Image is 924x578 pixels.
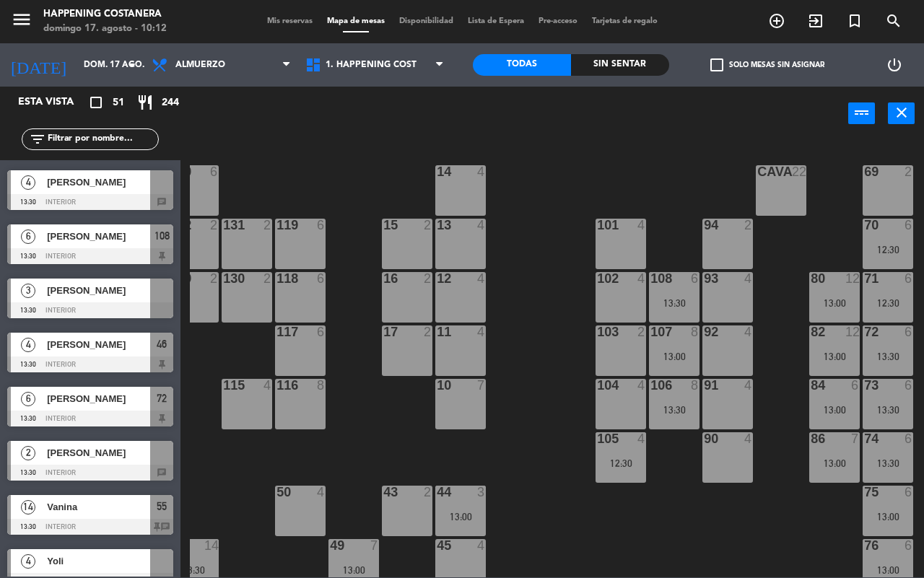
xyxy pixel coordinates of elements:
div: 13:00 [328,565,379,575]
div: 2 [905,165,913,178]
div: 8 [691,325,699,338]
div: domingo 17. agosto - 10:12 [43,22,167,36]
div: 12:30 [596,458,646,468]
div: 14 [204,539,219,552]
div: 6 [691,272,699,285]
div: 4 [744,272,753,285]
span: 4 [21,175,35,190]
div: 3 [477,486,486,499]
div: 93 [704,272,705,285]
div: 12:30 [863,298,913,308]
div: 4 [744,325,753,338]
div: 13:00 [809,458,860,468]
span: 108 [154,227,170,245]
div: 2 [263,272,272,285]
div: 8 [691,379,699,392]
div: 6 [851,379,860,392]
span: [PERSON_NAME] [47,391,150,406]
i: add_circle_outline [768,12,785,30]
div: 16 [383,272,384,285]
div: 11 [437,325,437,338]
i: filter_list [29,131,46,148]
div: 17 [383,325,384,338]
div: 2 [210,219,219,232]
i: turned_in_not [846,12,863,30]
span: 4 [21,338,35,352]
div: 6 [317,219,326,232]
span: Lista de Espera [461,17,531,25]
span: Mapa de mesas [320,17,392,25]
span: Vanina [47,499,150,514]
div: 6 [905,486,913,499]
div: 4 [744,379,753,392]
div: 92 [704,325,705,338]
div: 4 [477,325,486,338]
div: 13:30 [168,565,219,575]
span: 72 [157,390,167,407]
div: 4 [477,219,486,232]
div: 86 [811,432,811,445]
div: 2 [263,219,272,232]
span: Almuerzo [175,60,225,70]
div: 4 [744,432,753,445]
div: 44 [437,486,437,499]
i: restaurant [136,94,154,111]
i: menu [11,9,32,30]
span: Tarjetas de regalo [585,17,665,25]
div: 13:30 [863,458,913,468]
span: 46 [157,336,167,353]
span: 4 [21,554,35,569]
div: 84 [811,379,811,392]
div: 2 [210,272,219,285]
div: 12 [845,272,860,285]
div: 107 [650,325,651,338]
div: 2 [637,325,646,338]
div: 49 [330,539,331,552]
div: 12:30 [863,245,913,255]
i: arrow_drop_down [123,56,141,74]
span: 2 [21,446,35,460]
div: Esta vista [7,94,104,111]
span: Pre-acceso [531,17,585,25]
div: 2 [424,219,432,232]
div: 13:30 [649,405,699,415]
div: 108 [650,272,651,285]
div: 15 [383,219,384,232]
span: Yoli [47,553,150,569]
div: 6 [905,219,913,232]
span: 14 [21,500,35,514]
span: [PERSON_NAME] [47,283,150,298]
div: 90 [704,432,705,445]
div: 13:30 [863,405,913,415]
div: 4 [263,379,272,392]
div: 6 [210,165,219,178]
div: 43 [383,486,384,499]
div: 82 [811,325,811,338]
button: close [888,102,915,124]
div: 14 [437,165,437,178]
div: 12 [845,325,860,338]
div: CAVA [757,165,758,178]
span: Disponibilidad [392,17,461,25]
span: [PERSON_NAME] [47,229,150,244]
span: 1. HAPPENING COST [326,60,417,70]
div: 13:00 [863,512,913,522]
div: 4 [477,272,486,285]
div: 4 [637,379,646,392]
div: 13:00 [809,405,860,415]
div: 13:00 [809,351,860,362]
div: 4 [637,272,646,285]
